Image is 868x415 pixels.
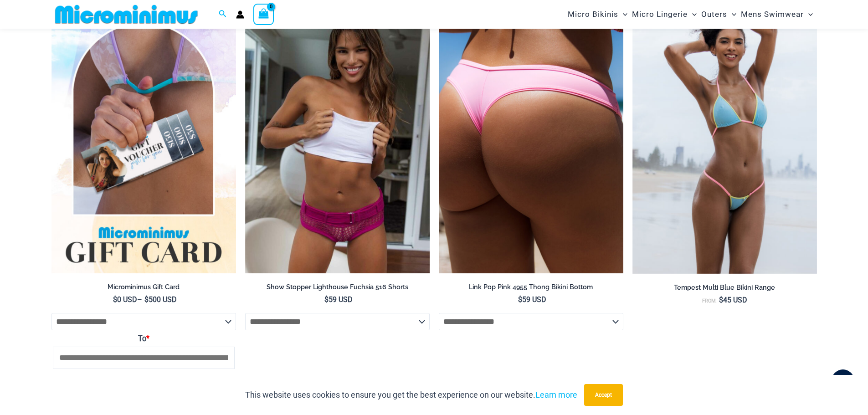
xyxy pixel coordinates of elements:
[584,384,623,406] button: Accept
[146,334,149,343] abbr: Required field
[741,3,804,26] span: Mens Swimwear
[439,283,623,295] a: Link Pop Pink 4955 Thong Bikini Bottom
[618,3,627,26] span: Menu Toggle
[564,1,817,27] nav: Site Navigation
[688,3,697,26] span: Menu Toggle
[245,283,430,295] a: Show Stopper Lighthouse Fuchsia 516 Shorts
[51,283,236,292] h2: Microminimus Gift Card
[804,3,813,26] span: Menu Toggle
[701,3,727,26] span: Outers
[51,4,201,25] img: MM SHOP LOGO FLAT
[565,3,630,26] a: Micro BikinisMenu ToggleMenu Toggle
[53,374,235,389] label: From
[219,9,227,20] a: Search icon link
[535,390,577,400] a: Learn more
[632,283,817,295] a: Tempest Multi Blue Bikini Range
[632,283,817,292] h2: Tempest Multi Blue Bikini Range
[253,4,274,25] a: View Shopping Cart, empty
[518,295,522,304] span: $
[719,296,723,304] span: $
[236,10,244,19] a: Account icon link
[727,3,736,26] span: Menu Toggle
[324,295,353,304] bdi: 59 USD
[702,298,717,304] span: From:
[568,3,618,26] span: Micro Bikinis
[719,296,747,304] bdi: 45 USD
[630,3,699,26] a: Micro LingerieMenu ToggleMenu Toggle
[144,295,177,304] bdi: 500 USD
[113,295,137,304] bdi: 0 USD
[518,295,546,304] bdi: 59 USD
[632,3,688,26] span: Micro Lingerie
[51,283,236,295] a: Microminimus Gift Card
[113,295,117,304] span: $
[245,283,430,292] h2: Show Stopper Lighthouse Fuchsia 516 Shorts
[144,295,149,304] span: $
[324,295,329,304] span: $
[699,3,739,26] a: OutersMenu ToggleMenu Toggle
[439,283,623,292] h2: Link Pop Pink 4955 Thong Bikini Bottom
[739,3,815,26] a: Mens SwimwearMenu ToggleMenu Toggle
[51,295,236,305] span: –
[245,388,577,402] p: This website uses cookies to ensure you get the best experience on our website.
[53,332,235,346] label: To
